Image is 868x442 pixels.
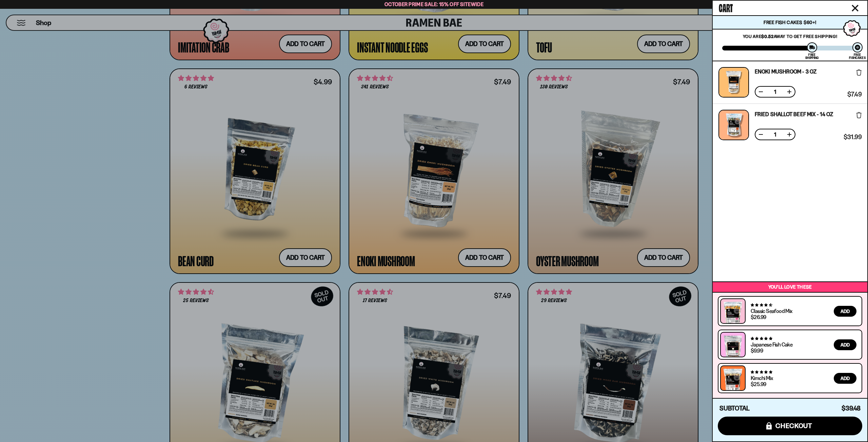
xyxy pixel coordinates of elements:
div: Free Fishcakes [849,53,866,59]
span: October Prime Sale: 15% off Sitewide [384,1,484,7]
span: 4.77 stars [751,336,772,341]
div: $25.99 [751,381,766,387]
a: Japanese Fish Cake [751,341,792,348]
span: checkout [775,422,812,429]
span: Add [841,342,850,347]
span: Free Fish Cakes $60+! [764,19,816,25]
div: $9.99 [751,348,763,353]
div: Free Shipping [805,53,818,59]
strong: $0.52 [761,34,773,39]
h4: Subtotal [719,405,750,412]
a: Enoki Mushroom - 3 OZ [755,69,816,74]
button: Add [834,373,856,384]
button: Add [834,306,856,317]
span: Add [841,309,850,314]
span: $7.49 [847,91,862,98]
span: $31.99 [844,134,862,140]
a: Fried Shallot Beef Mix - 14 OZ [755,111,833,117]
a: Classic Seafood Mix [751,308,792,314]
span: 1 [770,132,781,137]
span: $39.48 [842,404,861,412]
button: checkout [718,417,862,435]
button: Close cart [850,3,860,13]
button: Add [834,339,856,350]
span: 4.68 stars [751,303,772,307]
a: Kimchi Mix [751,375,773,381]
span: 4.76 stars [751,370,772,374]
span: Add [841,376,850,381]
span: Cart [719,0,733,14]
p: You’ll love these [714,284,866,290]
div: $26.99 [751,314,766,320]
p: You are away to get Free Shipping! [722,34,858,39]
span: 1 [770,89,781,94]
